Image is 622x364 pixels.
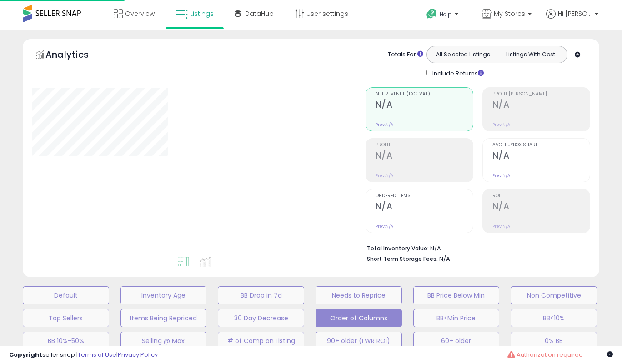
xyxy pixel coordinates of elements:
span: Profit [376,143,473,148]
div: Include Returns [420,68,495,78]
b: Short Term Storage Fees: [367,255,438,263]
h2: N/A [492,150,590,163]
a: Help [419,1,467,30]
button: BB Price Below Min [413,286,500,304]
h2: N/A [492,201,590,214]
h2: N/A [376,150,473,163]
h2: N/A [376,201,473,214]
span: DataHub [245,9,274,18]
button: # of Comp on Listing [218,332,304,350]
button: Default [23,286,109,304]
li: N/A [367,242,583,253]
i: Get Help [426,8,437,20]
button: Listings With Cost [497,49,564,60]
button: Items Being Repriced [120,309,207,327]
button: 0% BB [511,332,597,350]
button: BB Drop in 7d [218,286,304,304]
button: Selling @ Max [120,332,207,350]
button: BB 10%-50% [23,332,109,350]
div: seller snap | | [9,351,158,359]
small: Prev: N/A [376,173,393,178]
small: Prev: N/A [492,173,510,178]
span: Net Revenue (Exc. VAT) [376,92,473,97]
button: Top Sellers [23,309,109,327]
button: Needs to Reprice [316,286,402,304]
a: Privacy Policy [118,350,158,359]
button: Order of Columns [316,309,402,327]
div: Totals For [388,50,423,59]
button: BB<Min Price [413,309,500,327]
button: Inventory Age [120,286,207,304]
h2: N/A [492,100,590,112]
span: Ordered Items [376,194,473,199]
span: Avg. Buybox Share [492,143,590,148]
span: N/A [439,254,450,263]
span: ROI [492,194,590,199]
button: Non Competitive [511,286,597,304]
h5: Analytics [45,48,106,63]
a: Hi [PERSON_NAME] [546,9,598,30]
small: Prev: N/A [376,122,393,127]
b: Total Inventory Value: [367,244,429,252]
span: Profit [PERSON_NAME] [492,92,590,97]
a: Terms of Use [78,350,116,359]
h2: N/A [376,100,473,112]
small: Prev: N/A [492,122,510,127]
span: Listings [190,9,214,18]
span: Hi [PERSON_NAME] [558,9,592,18]
span: Overview [125,9,155,18]
small: Prev: N/A [492,224,510,229]
button: All Selected Listings [429,49,497,60]
button: 30 Day Decrease [218,309,304,327]
span: Help [440,10,452,18]
small: Prev: N/A [376,224,393,229]
button: 60+ older [413,332,500,350]
button: BB<10% [511,309,597,327]
span: My Stores [494,9,525,18]
button: 90+ older (LWR ROI) [316,332,402,350]
strong: Copyright [9,350,42,359]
